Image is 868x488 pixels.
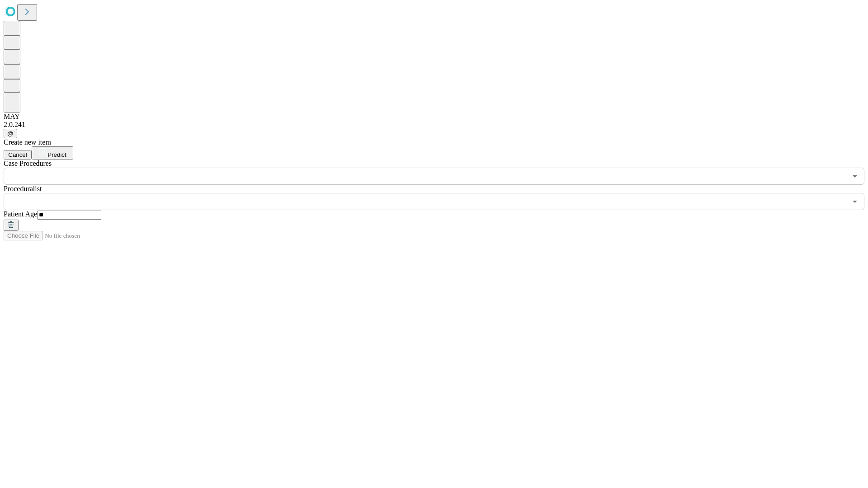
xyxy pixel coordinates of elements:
div: 2.0.241 [4,121,864,129]
button: Cancel [4,150,32,160]
div: MAY [4,113,864,121]
span: Create new item [4,138,51,146]
span: Cancel [8,151,27,158]
span: Predict [47,151,66,158]
button: Open [849,195,861,208]
span: Proceduralist [4,185,42,192]
span: Patient Age [4,210,37,218]
span: @ [7,130,14,137]
button: Open [849,170,861,183]
button: @ [4,129,17,138]
button: Predict [32,146,73,160]
span: Scheduled Procedure [4,160,52,167]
